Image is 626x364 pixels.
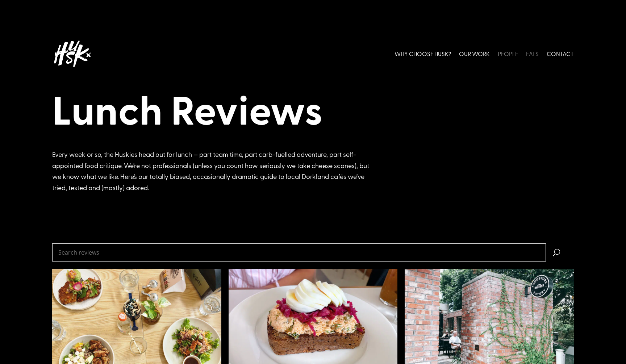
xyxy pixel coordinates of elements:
[547,38,574,70] a: CONTACT
[52,149,378,193] div: Every week or so, the Huskies head out for lunch — part team time, part carb-fuelled adventure, p...
[498,38,518,70] a: PEOPLE
[459,38,490,70] a: OUR WORK
[546,243,574,262] span: U
[395,38,451,70] a: WHY CHOOSE HUSK?
[52,85,574,137] h1: Lunch Reviews
[52,243,546,262] input: Search reviews
[52,38,92,70] img: Husk logo
[526,38,539,70] a: EATS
